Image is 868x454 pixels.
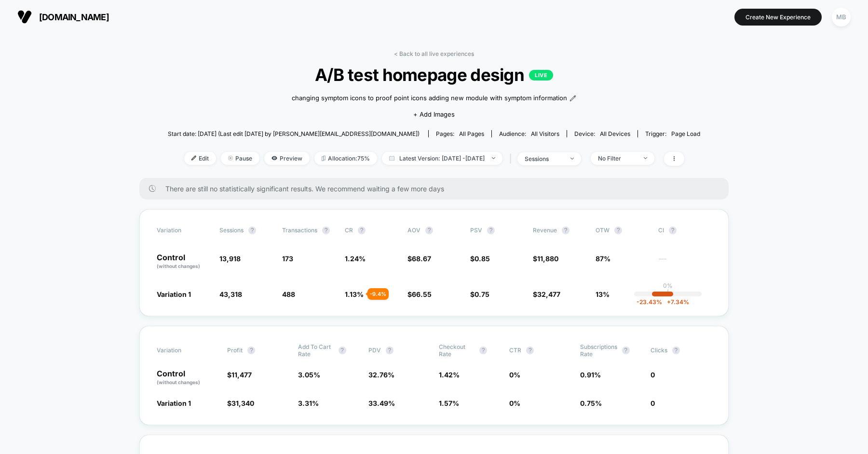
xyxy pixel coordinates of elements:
[533,254,558,263] span: $
[507,152,517,166] span: |
[662,298,689,306] span: 7.34 %
[475,254,490,263] span: 0.85
[17,10,32,24] img: Visually logo
[580,399,602,407] span: 0.75 %
[598,155,637,162] div: No Filter
[614,227,622,234] button: ?
[651,371,655,379] span: 0
[407,290,432,298] span: $
[570,158,574,160] img: end
[459,130,484,137] span: all pages
[509,347,521,354] span: CTR
[368,371,394,379] span: 32.76 %
[669,227,677,234] button: ?
[322,156,325,161] img: rebalance
[525,155,563,162] div: sessions
[407,227,420,234] span: AOV
[227,347,243,354] span: Profit
[39,12,109,22] span: [DOMAIN_NAME]
[470,254,490,263] span: $
[282,254,293,263] span: 173
[219,290,242,298] span: 43,318
[227,371,252,379] span: $
[645,130,700,137] div: Trigger:
[580,343,617,358] span: Subscriptions Rate
[658,227,711,234] span: CI
[644,157,647,159] img: end
[382,152,502,165] span: Latest Version: [DATE] - [DATE]
[651,347,667,354] span: Clicks
[672,347,680,354] button: ?
[492,157,495,159] img: end
[562,227,570,234] button: ?
[157,343,210,358] span: Variation
[231,371,252,379] span: 11,477
[637,298,662,306] span: -23.43 %
[345,254,366,263] span: 1.24 %
[832,8,851,27] div: MB
[221,152,259,165] span: Pause
[228,156,233,160] img: end
[248,227,256,234] button: ?
[667,298,671,306] span: +
[168,130,420,137] span: Start date: [DATE] (Last edit [DATE] by [PERSON_NAME][EMAIL_ADDRESS][DOMAIN_NAME])
[479,347,487,354] button: ?
[600,130,630,137] span: all devices
[339,347,346,354] button: ?
[734,9,822,26] button: Create New Experience
[219,254,241,263] span: 13,918
[264,152,310,165] span: Preview
[165,185,709,193] span: There are still no statistically significant results. We recommend waiting a few more days
[314,152,377,165] span: Allocation: 75%
[407,254,431,263] span: $
[487,227,495,234] button: ?
[499,130,559,137] div: Audience:
[298,343,334,358] span: Add To Cart Rate
[436,130,484,137] div: Pages:
[231,399,254,407] span: 31,340
[470,290,489,298] span: $
[194,65,673,85] span: A/B test homepage design
[358,227,366,234] button: ?
[509,399,520,407] span: 0 %
[247,347,255,354] button: ?
[157,227,210,234] span: Variation
[394,50,474,57] a: < Back to all live experiences
[157,290,191,298] span: Variation 1
[157,370,217,386] p: Control
[413,110,455,118] span: + Add Images
[829,7,854,27] button: MB
[439,371,460,379] span: 1.42 %
[157,263,200,269] span: (without changes)
[537,254,558,263] span: 11,880
[667,289,669,296] p: |
[367,288,389,300] div: - 9.4 %
[439,399,459,407] span: 1.57 %
[622,347,630,354] button: ?
[157,399,191,407] span: Variation 1
[282,290,295,298] span: 488
[671,130,700,137] span: Page Load
[567,130,637,137] span: Device:
[389,156,394,160] img: calendar
[184,152,216,165] span: Edit
[368,399,395,407] span: 33.49 %
[157,254,210,270] p: Control
[227,399,254,407] span: $
[368,347,381,354] span: PDV
[526,347,534,354] button: ?
[533,290,560,298] span: $
[651,399,655,407] span: 0
[663,282,673,289] p: 0%
[292,93,567,103] span: changing symptom icons to proof point icons adding new module with symptom information
[322,227,330,234] button: ?
[529,70,553,80] p: LIVE
[537,290,560,298] span: 32,477
[531,130,559,137] span: All Visitors
[386,347,393,354] button: ?
[425,227,433,234] button: ?
[298,399,319,407] span: 3.31 %
[596,254,610,263] span: 87%
[282,227,317,234] span: Transactions
[509,371,520,379] span: 0 %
